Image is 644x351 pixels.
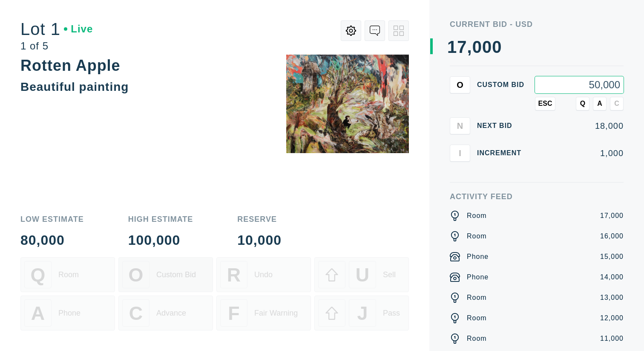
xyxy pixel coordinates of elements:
div: Next Bid [477,122,528,129]
div: Current Bid - USD [450,20,624,28]
span: O [457,80,463,90]
div: Reserve [237,215,282,223]
div: Room [58,270,79,279]
div: 80,000 [20,233,84,247]
div: Custom Bid [156,270,196,279]
button: C [610,97,624,110]
span: ESC [538,100,552,107]
div: 16,000 [600,231,624,241]
span: F [228,302,239,324]
div: Lot 1 [20,20,93,38]
div: 13,000 [600,293,624,303]
button: CAdvance [118,296,213,331]
span: U [356,264,369,286]
span: A [597,100,602,107]
button: I [450,145,470,162]
div: 10,000 [237,233,282,247]
div: 1,000 [535,149,624,157]
div: Fair Warning [254,309,298,318]
div: Phone [58,309,80,318]
span: Q [31,264,46,286]
div: Sell [383,270,396,279]
div: Activity Feed [450,193,624,200]
div: 1 of 5 [20,41,93,51]
span: R [227,264,241,286]
button: A [593,97,607,110]
span: N [457,121,463,131]
button: APhone [20,296,115,331]
div: 0 [482,38,492,55]
div: Phone [467,272,489,282]
span: C [129,302,143,324]
button: QRoom [20,257,115,292]
span: I [459,148,461,158]
div: 18,000 [535,122,624,130]
div: Pass [383,309,400,318]
span: A [31,302,45,324]
div: Room [467,211,487,221]
div: Undo [254,270,273,279]
div: Advance [156,309,186,318]
div: Room [467,231,487,241]
button: FFair Warning [216,296,311,331]
span: J [357,302,368,324]
div: 100,000 [128,233,193,247]
button: N [450,117,470,134]
button: RUndo [216,257,311,292]
span: O [129,264,144,286]
div: Increment [477,150,528,157]
div: Beautiful painting [20,80,129,93]
div: 15,000 [600,252,624,262]
div: 0 [492,38,502,55]
div: , [467,38,472,209]
div: Room [467,293,487,303]
div: Low Estimate [20,215,84,223]
button: ESC [535,97,555,110]
div: Rotten Apple [20,57,121,74]
div: Room [467,334,487,344]
div: 1 [447,38,457,55]
button: Q [576,97,589,110]
div: 7 [457,38,467,55]
div: 17,000 [600,211,624,221]
span: Q [580,100,585,107]
div: 11,000 [600,334,624,344]
div: High Estimate [128,215,193,223]
button: JPass [314,296,409,331]
div: 12,000 [600,313,624,323]
button: USell [314,257,409,292]
span: C [614,100,619,107]
div: 14,000 [600,272,624,282]
button: O [450,76,470,93]
div: Custom bid [477,81,528,88]
div: 0 [472,38,482,55]
div: Live [64,24,93,34]
div: Room [467,313,487,323]
button: OCustom Bid [118,257,213,292]
div: Phone [467,252,489,262]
